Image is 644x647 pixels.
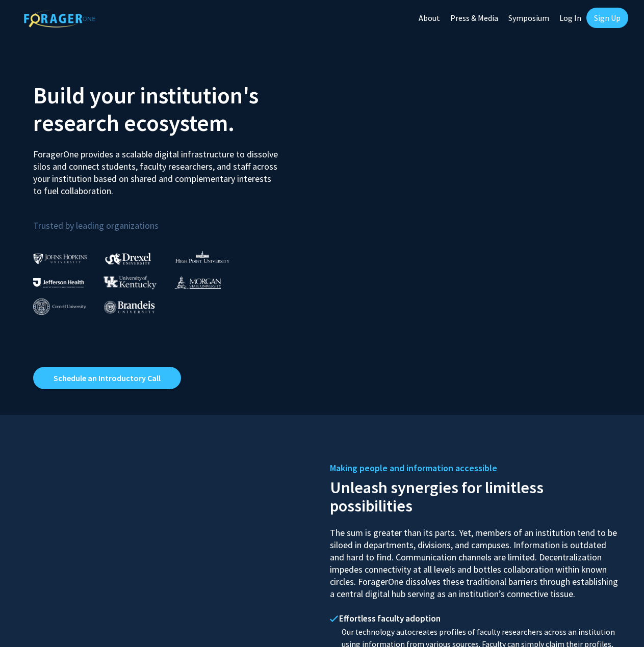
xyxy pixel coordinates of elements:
[33,205,315,233] p: Trusted by leading organizations
[104,301,155,313] img: Brandeis University
[104,276,157,289] img: University of Kentucky
[33,278,84,288] img: Thomas Jefferson University
[24,10,95,28] img: ForagerOne Logo
[330,461,621,476] h5: Making people and information accessible
[174,276,221,289] img: Morgan State University
[175,251,229,263] img: High Point University
[330,518,621,600] p: The sum is greater than its parts. Yet, members of an institution tend to be siloed in department...
[105,253,151,264] img: Drexel University
[33,82,315,137] h2: Build your institution's research ecosystem.
[330,476,621,515] h2: Unleash synergies for limitless possibilities
[586,8,628,28] a: Sign Up
[33,367,181,389] a: Opens in a new tab
[33,253,87,264] img: Johns Hopkins University
[33,141,280,197] p: ForagerOne provides a scalable digital infrastructure to dissolve silos and connect students, fac...
[33,299,86,315] img: Cornell University
[330,613,621,624] h4: Effortless faculty adoption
